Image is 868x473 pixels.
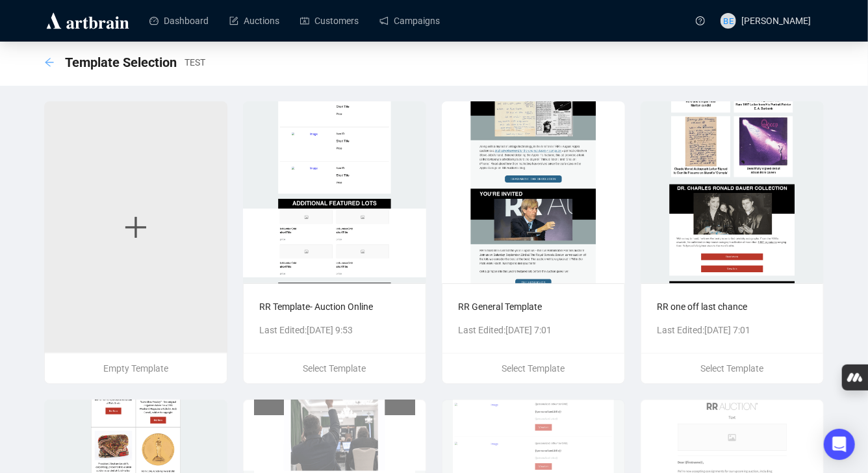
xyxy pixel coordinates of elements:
[741,16,811,26] span: [PERSON_NAME]
[259,300,410,314] p: RR Template- Auction Online
[44,10,131,31] img: logo
[442,101,625,283] img: 64d22e1495ca2766da2b3489
[458,300,609,314] p: RR General Template
[303,363,366,374] span: Select Template
[458,323,609,337] p: Last Edited: [DATE] 7:01
[259,323,410,337] p: Last Edited: [DATE] 9:53
[149,4,209,38] a: Dashboard
[229,4,279,38] a: Auctions
[44,57,55,68] span: arrow-left
[502,363,565,374] span: Select Template
[701,363,764,374] span: Select Template
[657,300,808,314] p: RR one off last chance
[103,363,168,374] span: Empty Template
[641,101,824,283] img: 64de637c95ca2766da62a83c
[657,323,808,337] p: Last Edited: [DATE] 7:01
[44,57,55,68] div: back
[123,214,149,240] span: plus
[65,52,177,73] span: Template Selection
[824,429,855,460] div: Open Intercom Messenger
[185,55,205,70] span: TEST
[723,14,734,27] span: BE
[696,16,705,25] span: question-circle
[300,4,359,38] a: Customers
[243,101,426,283] img: 64d0745b95ca2766da56ce3f
[379,4,440,38] a: Campaigns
